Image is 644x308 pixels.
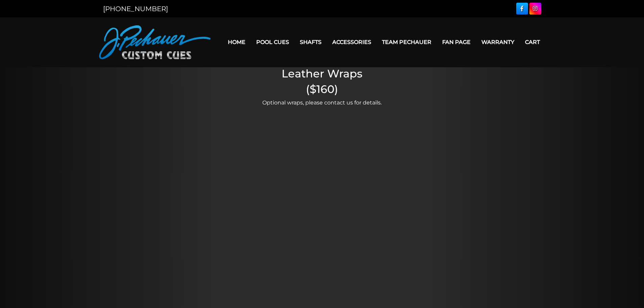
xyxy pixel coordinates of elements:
a: Accessories [327,33,377,51]
a: Shafts [294,33,327,51]
a: Team Pechauer [377,33,437,51]
a: Fan Page [437,33,476,51]
a: Pool Cues [251,33,294,51]
img: Pechauer Custom Cues [99,25,211,59]
a: Home [222,33,251,51]
a: [PHONE_NUMBER] [103,5,168,13]
a: Warranty [476,33,520,51]
a: Cart [520,33,545,51]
